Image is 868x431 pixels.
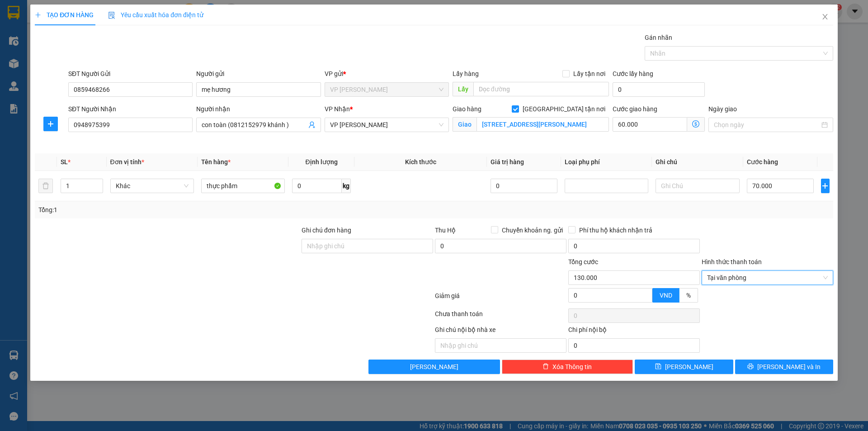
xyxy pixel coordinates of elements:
[656,179,739,193] input: Ghi Chú
[434,291,567,307] div: Giảm giá
[635,360,733,374] button: save[PERSON_NAME]
[491,179,558,193] input: 0
[686,292,691,299] span: %
[61,158,68,166] span: SL
[44,120,57,128] span: plus
[735,360,833,374] button: printer[PERSON_NAME] và In
[660,292,672,299] span: VND
[43,117,58,131] button: plus
[35,11,94,19] span: TẠO ĐƠN HÀNG
[542,363,549,370] span: delete
[434,309,567,325] div: Chưa thanh toán
[655,363,661,370] span: save
[502,360,633,374] button: deleteXóa Thông tin
[576,225,656,235] span: Phí thu hộ khách nhận trả
[812,5,838,30] button: Close
[568,258,598,265] span: Tổng cước
[308,121,316,128] span: user-add
[491,158,524,166] span: Giá trị hàng
[38,179,53,193] button: delete
[201,179,285,193] input: VD: Bàn, Ghế
[821,13,829,20] span: close
[302,239,433,253] input: Ghi chú đơn hàng
[473,82,609,96] input: Dọc đường
[196,69,321,79] div: Người gửi
[305,158,337,166] span: Định lượng
[613,70,653,77] label: Cước lấy hàng
[68,69,193,79] div: SĐT Người Gửi
[108,11,203,19] span: Yêu cầu xuất hóa đơn điện tử
[519,104,609,114] span: [GEOGRAPHIC_DATA] tận nơi
[453,117,476,132] span: Giao
[613,82,705,97] input: Cước lấy hàng
[498,225,566,235] span: Chuyển khoản ng. gửi
[342,179,351,193] span: kg
[570,69,609,79] span: Lấy tận nơi
[435,325,566,338] div: Ghi chú nội bộ nhà xe
[561,153,652,171] th: Loại phụ phí
[652,153,743,171] th: Ghi chú
[453,82,473,96] span: Lấy
[707,271,828,284] span: Tại văn phòng
[568,325,700,338] div: Chi phí nội bộ
[435,338,566,353] input: Nhập ghi chú
[453,70,479,77] span: Lấy hàng
[435,227,456,234] span: Thu Hộ
[645,34,672,41] label: Gán nhãn
[35,12,41,18] span: plus
[708,105,737,113] label: Ngày giao
[665,362,713,372] span: [PERSON_NAME]
[325,69,449,79] div: VP gửi
[453,105,481,113] span: Giao hàng
[302,227,351,234] label: Ghi chú đơn hàng
[110,158,144,166] span: Đơn vị tính
[368,360,500,374] button: [PERSON_NAME]
[692,120,699,128] span: dollar-circle
[476,117,609,132] input: Giao tận nơi
[747,158,778,166] span: Cước hàng
[330,118,443,132] span: VP NGỌC HỒI
[68,104,193,114] div: SĐT Người Nhận
[38,205,335,215] div: Tổng: 1
[821,182,829,189] span: plus
[196,104,321,114] div: Người nhận
[747,363,754,370] span: printer
[552,362,592,372] span: Xóa Thông tin
[108,12,115,19] img: icon
[613,105,657,113] label: Cước giao hàng
[821,179,830,193] button: plus
[116,179,189,193] span: Khác
[201,158,231,166] span: Tên hàng
[410,362,458,372] span: [PERSON_NAME]
[330,83,443,96] span: VP Nghi Xuân
[325,105,350,113] span: VP Nhận
[702,258,762,265] label: Hình thức thanh toán
[714,120,819,130] input: Ngày giao
[613,117,687,132] input: Cước giao hàng
[757,362,821,372] span: [PERSON_NAME] và In
[405,158,436,166] span: Kích thước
